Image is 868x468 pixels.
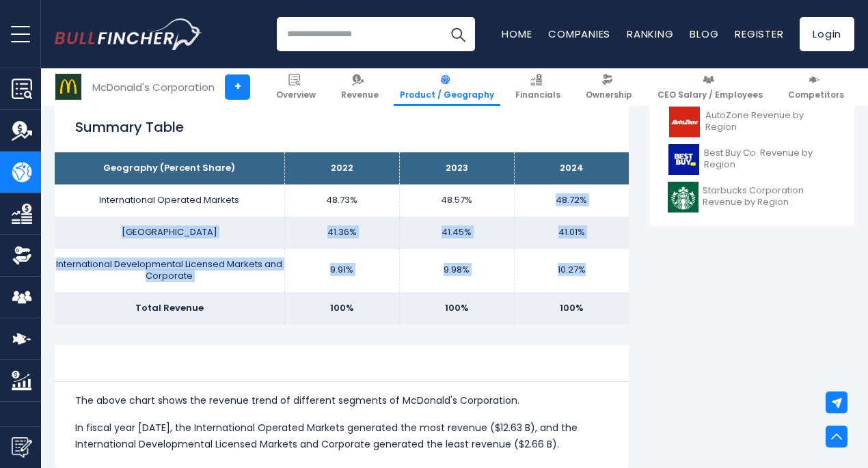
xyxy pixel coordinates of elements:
span: CEO Salary / Employees [657,90,763,100]
img: AZO logo [668,107,701,137]
a: AutoZone Revenue by Region [660,103,844,141]
td: 10.27% [514,249,629,292]
th: Geography (Percent Share) [55,152,284,184]
a: Home [502,27,532,41]
div: McDonald's Corporation [92,79,215,95]
img: SBUX logo [668,182,699,212]
img: Bullfincher logo [55,18,202,50]
a: Ownership [580,68,638,106]
td: 48.57% [399,184,514,217]
td: International Operated Markets [55,184,284,217]
th: 2024 [514,152,629,184]
a: Ranking [627,27,673,41]
td: 41.01% [514,217,629,249]
td: 9.98% [399,249,514,292]
td: 100% [514,292,629,325]
a: Register [735,27,783,41]
td: 100% [399,292,514,325]
th: 2023 [399,152,514,184]
td: 41.45% [399,217,514,249]
a: Revenue [335,68,385,106]
td: International Developmental Licensed Markets and Corporate [55,249,284,292]
img: Ownership [12,245,32,266]
a: Login [800,17,854,51]
td: 48.73% [284,184,399,217]
td: 41.36% [284,217,399,249]
h2: Summary Table [75,117,608,137]
span: Ownership [586,90,632,100]
a: Competitors [782,68,850,106]
a: CEO Salary / Employees [651,68,769,106]
p: The above chart shows the revenue trend of different segments of McDonald's Corporation. [75,392,608,409]
span: Financials [515,90,560,100]
td: 48.72% [514,184,629,217]
span: Product / Geography [400,90,494,100]
a: Overview [270,68,322,106]
button: Search [441,17,475,51]
th: 2022 [284,152,399,184]
span: Starbucks Corporation Revenue by Region [703,185,836,208]
img: BBY logo [668,144,700,175]
a: Financials [509,68,567,106]
span: Best Buy Co. Revenue by Region [704,148,836,171]
a: Starbucks Corporation Revenue by Region [660,178,844,216]
span: AutoZone Revenue by Region [705,110,836,133]
td: [GEOGRAPHIC_DATA] [55,217,284,249]
a: Companies [548,27,610,41]
a: Go to homepage [55,18,202,50]
p: In fiscal year [DATE], the International Operated Markets generated the most revenue ($12.63 B), ... [75,419,608,452]
a: Best Buy Co. Revenue by Region [660,141,844,178]
a: + [225,74,250,100]
td: 9.91% [284,249,399,292]
td: Total Revenue [55,292,284,325]
span: Competitors [788,90,844,100]
a: Blog [690,27,718,41]
td: 100% [284,292,399,325]
span: Revenue [341,90,379,100]
span: Overview [276,90,316,100]
a: Product / Geography [394,68,500,106]
img: MCD logo [55,74,81,100]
